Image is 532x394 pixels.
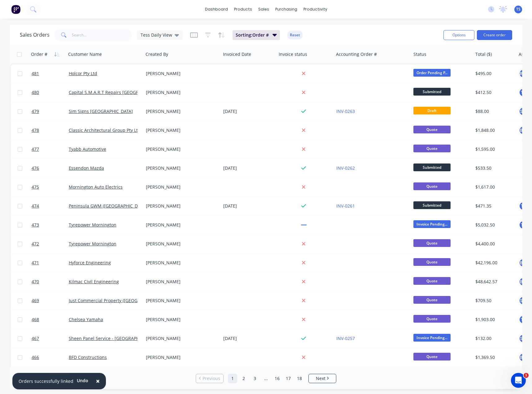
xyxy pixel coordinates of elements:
span: Next [316,375,325,382]
div: [PERSON_NAME] [146,241,215,247]
button: Close [90,374,106,389]
div: [DATE] [223,108,274,114]
span: Quote [413,315,451,323]
button: TS [519,315,528,324]
button: Create order [477,30,512,40]
span: Invoice Pending... [413,334,451,342]
span: Quote [413,277,451,285]
a: Page 18 [295,374,304,383]
a: Just Commercial Property ([GEOGRAPHIC_DATA]) Pty Ltd [69,298,183,303]
button: TS [519,88,528,97]
button: TS [519,201,528,211]
span: Previous [203,375,220,382]
button: Undo [73,376,92,385]
a: Mornington Auto Electrics [69,184,123,190]
a: Page 1 is your current page [228,374,237,383]
span: Quote [413,353,451,360]
span: Quote [413,296,451,304]
a: Page 16 [273,374,282,383]
div: purchasing [272,5,300,14]
a: 465 [32,367,69,386]
div: [DATE] [223,165,274,171]
div: $709.50 [475,298,512,304]
a: 466 [32,348,69,367]
div: [PERSON_NAME] [146,203,215,209]
input: Search... [72,29,132,41]
span: 468 [32,316,39,323]
button: SW [519,296,528,305]
a: 479 [32,102,69,121]
div: [DATE] [223,335,274,342]
div: $1,848.00 [475,127,512,133]
a: Tyrepower Mornington [69,222,116,228]
img: Factory [11,5,20,14]
div: [PERSON_NAME] [146,184,215,190]
a: Jump forward [261,374,271,383]
a: Previous page [196,375,223,382]
button: Reset [287,31,303,39]
div: Invoice status [279,51,307,57]
div: [DATE] [223,203,274,209]
div: products [231,5,255,14]
span: 467 [32,335,39,342]
a: Chelsea Yamaha [69,316,103,322]
span: 477 [32,146,39,152]
a: 478 [32,121,69,140]
div: Total ($) [475,51,492,57]
div: [PERSON_NAME] [146,108,215,114]
div: [PERSON_NAME] [146,165,215,171]
div: $42,196.00 [475,260,512,266]
a: Page 17 [284,374,293,383]
span: 475 [32,184,39,190]
span: 473 [32,222,39,228]
div: Orders successfully linked [19,378,73,384]
a: Hyforce Engineering [69,260,111,266]
span: Draft [413,107,451,114]
button: TS [519,220,528,230]
span: 470 [32,279,39,285]
span: 478 [32,127,39,133]
a: Essendon Mazda [69,165,104,171]
span: Quote [413,126,451,133]
div: $5,032.50 [475,222,512,228]
div: Accounting Order # [336,51,377,57]
a: Next page [309,375,336,382]
a: 477 [32,140,69,159]
ul: Pagination [193,374,339,383]
div: [PERSON_NAME] [146,127,215,133]
a: 475 [32,178,69,196]
a: Page 3 [250,374,259,383]
div: [PERSON_NAME] [146,298,215,304]
span: TS [516,7,521,12]
a: Tyabb Automotive [69,146,106,152]
span: 469 [32,298,39,304]
div: $471.35 [475,203,512,209]
div: productivity [300,5,330,14]
a: 474 [32,197,69,215]
a: Tyrepower Mornington [69,241,116,247]
span: 474 [32,203,39,209]
span: Sorting: Order # [236,32,269,38]
div: [PERSON_NAME] [146,222,215,228]
span: Tess Daily View [141,32,172,38]
div: $4,400.00 [475,241,512,247]
a: Holcor Pty Ltd [69,70,97,76]
div: $495.00 [475,70,512,77]
div: $132.00 [475,335,512,342]
span: Quote [413,182,451,190]
span: × [96,377,100,385]
a: 476 [32,159,69,177]
a: 468 [32,310,69,329]
div: $88.00 [475,108,512,114]
a: dashboard [202,5,231,14]
a: 470 [32,272,69,291]
button: SW [519,107,528,116]
div: $1,903.00 [475,316,512,323]
span: 472 [32,241,39,247]
div: Invoiced Date [223,51,251,57]
div: BM [519,277,528,286]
